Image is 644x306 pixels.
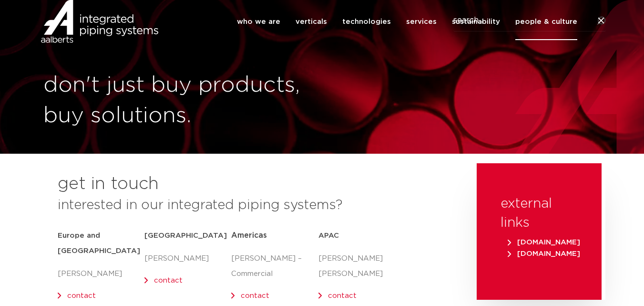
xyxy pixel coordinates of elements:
h2: get in touch [58,173,159,196]
a: [DOMAIN_NAME] [505,250,583,257]
a: contact [328,292,357,299]
a: contact [154,277,183,284]
a: contact [67,292,96,299]
a: services [406,3,437,40]
h3: external links [501,194,578,232]
a: technologies [342,3,391,40]
p: [PERSON_NAME] [PERSON_NAME] [318,251,405,282]
h3: interested in our integrated piping systems? [58,196,453,215]
p: [PERSON_NAME] [58,266,144,282]
a: who we are [237,3,280,40]
span: [DOMAIN_NAME] [508,250,580,257]
a: people & culture [515,3,577,40]
a: contact [241,292,269,299]
h1: don't just buy products, buy solutions. [43,70,317,131]
p: [PERSON_NAME] – Commercial [231,251,318,282]
span: [DOMAIN_NAME] [508,239,580,246]
a: [DOMAIN_NAME] [505,239,583,246]
span: Americas [231,232,267,239]
a: sustainability [452,3,500,40]
h5: [GEOGRAPHIC_DATA] [144,228,231,243]
nav: Menu [237,3,577,40]
h5: APAC [318,228,405,243]
strong: Europe and [GEOGRAPHIC_DATA] [58,232,140,254]
p: [PERSON_NAME] [144,251,231,266]
a: verticals [296,3,327,40]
